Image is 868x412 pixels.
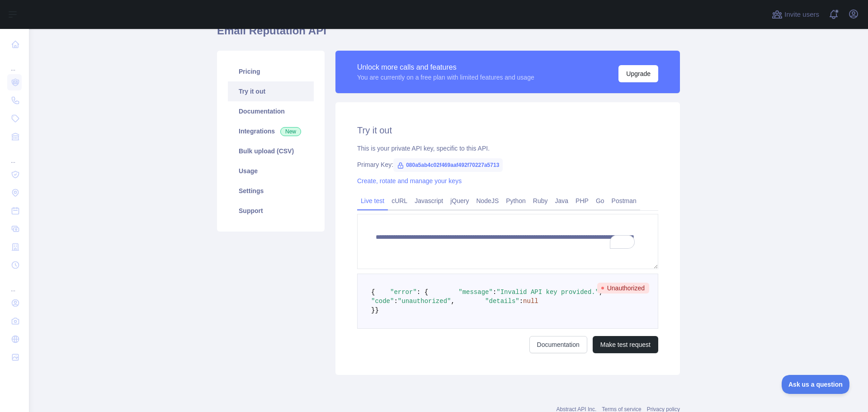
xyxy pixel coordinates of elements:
span: "code" [371,298,394,305]
span: "message" [458,289,493,296]
div: ... [7,275,22,293]
a: Integrations New [228,121,314,141]
div: Primary Key: [357,160,658,169]
a: jQuery [447,194,472,208]
a: Go [592,194,608,208]
a: Live test [357,194,388,208]
span: : [519,298,523,305]
span: "error" [390,289,417,296]
h1: Email Reputation API [217,24,680,45]
a: Create, rotate and manage your keys [357,177,462,185]
a: Support [228,201,314,221]
span: "details" [485,298,519,305]
span: Unauthorized [597,283,649,294]
button: Make test request [593,336,658,353]
span: : [493,289,496,296]
span: } [371,307,375,314]
span: : [394,298,397,305]
div: You are currently on a free plan with limited features and usage [357,73,534,82]
span: { [371,289,375,296]
a: PHP [572,194,592,208]
a: NodeJS [472,194,502,208]
span: : { [417,289,428,296]
div: This is your private API key, specific to this API. [357,144,658,153]
a: Try it out [228,81,314,101]
span: , [451,298,454,305]
a: Java [552,194,572,208]
div: ... [7,54,22,72]
span: New [280,127,301,136]
a: Javascript [411,194,447,208]
button: Invite users [770,7,821,22]
span: 080a5ab4c02f469aaf492f70227a5713 [393,158,503,172]
a: Settings [228,181,314,201]
span: "unauthorized" [398,298,451,305]
a: cURL [388,194,411,208]
span: null [523,298,538,305]
button: Upgrade [618,65,658,82]
span: "Invalid API key provided." [496,289,599,296]
a: Documentation [529,336,587,353]
a: Python [502,194,529,208]
h2: Try it out [357,124,658,137]
iframe: Toggle Customer Support [782,375,850,394]
a: Usage [228,161,314,181]
span: } [375,307,378,314]
a: Bulk upload (CSV) [228,141,314,161]
a: Documentation [228,101,314,121]
div: Unlock more calls and features [357,62,534,73]
span: Invite users [784,9,819,20]
div: ... [7,147,22,165]
a: Ruby [529,194,552,208]
textarea: To enrich screen reader interactions, please activate Accessibility in Grammarly extension settings [357,214,658,269]
a: Postman [608,194,640,208]
a: Pricing [228,62,314,81]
